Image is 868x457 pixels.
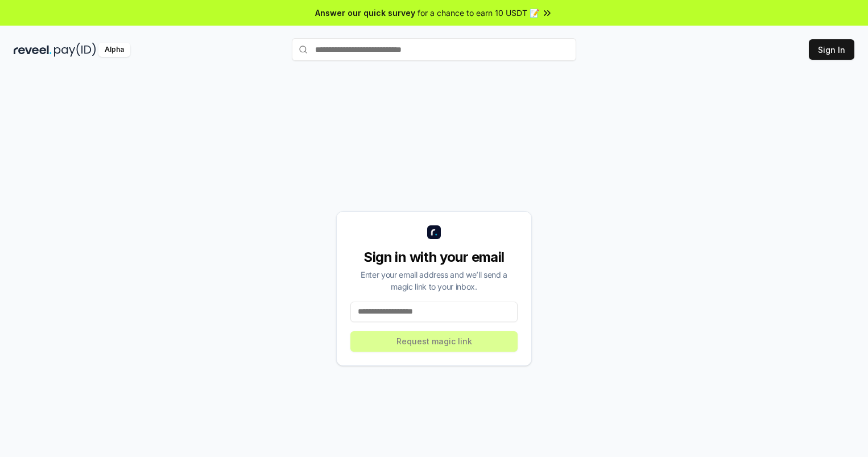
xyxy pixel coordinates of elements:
span: for a chance to earn 10 USDT 📝 [418,7,539,19]
img: logo_small [427,225,441,239]
span: Answer our quick survey [315,7,415,19]
img: reveel_dark [14,43,52,57]
div: Enter your email address and we’ll send a magic link to your inbox. [350,269,518,293]
img: pay_id [54,43,96,57]
div: Alpha [98,43,130,57]
button: Sign In [809,39,854,60]
div: Sign in with your email [350,248,518,266]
